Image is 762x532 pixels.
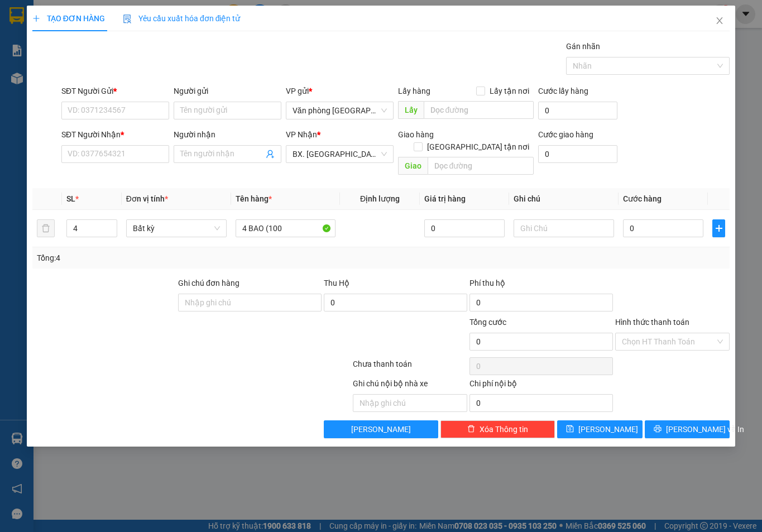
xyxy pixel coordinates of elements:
input: 0 [424,219,505,237]
span: [PERSON_NAME] [578,423,638,435]
span: Định lượng [360,194,400,203]
div: Chi phí nội bộ [469,377,613,394]
span: Yêu cầu xuất hóa đơn điện tử [123,14,241,23]
span: Giao [398,157,428,175]
label: Ghi chú đơn hàng [178,279,239,287]
div: Tổng: 4 [37,252,295,264]
div: Người gửi [174,85,281,97]
input: VD: Bàn, Ghế [236,219,336,237]
b: An Anh Limousine [14,72,61,124]
input: Ghi Chú [514,219,614,237]
button: delete [37,219,55,237]
input: Cước giao hàng [538,145,618,163]
label: Hình thức thanh toán [615,318,689,327]
span: Văn phòng Tân Phú [293,102,387,119]
span: Đơn vị tính [126,194,168,203]
input: Nhập ghi chú [353,394,467,412]
span: plus [32,15,40,22]
label: Cước lấy hàng [538,87,588,95]
span: Giao hàng [398,130,434,139]
span: [GEOGRAPHIC_DATA] tận nơi [423,141,534,153]
label: Cước giao hàng [538,130,593,139]
span: Cước hàng [623,194,662,203]
span: Lấy [398,101,424,119]
div: Ghi chú nội bộ nhà xe [353,377,467,394]
input: Dọc đường [428,157,534,175]
span: VP Nhận [286,130,317,139]
button: printer[PERSON_NAME] và In [645,420,730,438]
span: Giá trị hàng [424,194,466,203]
span: Xóa Thông tin [480,423,528,435]
img: icon [123,15,132,23]
b: Biên nhận gởi hàng hóa [72,16,107,107]
div: VP gửi [286,85,394,97]
span: Tổng cước [469,318,506,327]
div: Chưa thanh toán [352,358,468,377]
div: SĐT Người Nhận [61,128,169,141]
span: user-add [266,150,275,159]
span: TẠO ĐƠN HÀNG [32,14,105,23]
span: close [715,16,724,25]
span: save [566,425,574,434]
span: printer [654,425,662,434]
input: Ghi chú đơn hàng [178,294,322,311]
label: Gán nhãn [566,42,600,51]
input: Dọc đường [424,101,534,119]
input: Cước lấy hàng [538,102,618,119]
button: save[PERSON_NAME] [557,420,643,438]
button: deleteXóa Thông tin [440,420,555,438]
div: Người nhận [174,128,281,141]
span: plus [713,224,725,233]
span: delete [467,425,475,434]
button: [PERSON_NAME] [324,420,438,438]
th: Ghi chú [509,188,619,210]
span: BX. Ninh Sơn [293,146,387,162]
span: Thu Hộ [324,279,349,287]
span: Bất kỳ [133,220,220,237]
div: Phí thu hộ [469,277,613,294]
span: [PERSON_NAME] và In [666,423,744,435]
span: Lấy hàng [398,87,430,95]
button: Close [704,6,735,37]
span: Lấy tận nơi [485,85,534,97]
span: [PERSON_NAME] [351,423,411,435]
span: SL [66,194,75,203]
span: Tên hàng [236,194,272,203]
button: plus [712,219,725,237]
div: SĐT Người Gửi [61,85,169,97]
